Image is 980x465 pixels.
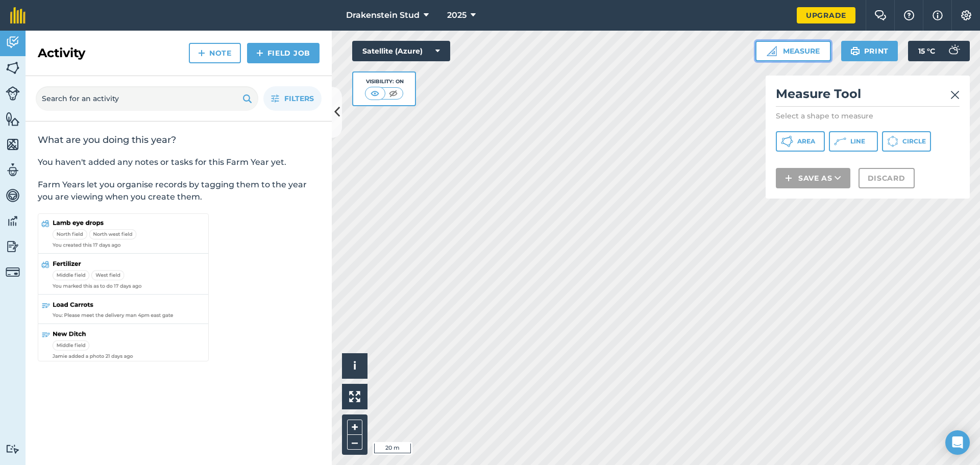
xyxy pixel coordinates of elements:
[349,391,360,402] img: Four arrows, one pointing top left, one top right, one bottom right and the last bottom left
[447,9,467,21] span: 2025
[189,43,241,63] a: Note
[829,131,878,152] button: Line
[256,47,263,59] img: svg+xml;base64,PHN2ZyB4bWxucz0iaHR0cDovL3d3dy53My5vcmcvMjAwMC9zdmciIHdpZHRoPSIxNCIgaGVpZ2h0PSIyNC...
[38,45,85,61] h2: Activity
[903,10,915,20] img: A question mark icon
[263,86,322,111] button: Filters
[874,10,887,20] img: Two speech bubbles overlapping with the left bubble in the forefront
[198,47,205,59] img: svg+xml;base64,PHN2ZyB4bWxucz0iaHR0cDovL3d3dy53My5vcmcvMjAwMC9zdmciIHdpZHRoPSIxNCIgaGVpZ2h0PSIyNC...
[755,41,831,61] button: Measure
[960,10,972,20] img: A cog icon
[776,111,960,121] p: Select a shape to measure
[6,239,20,254] img: svg+xml;base64,PD94bWwgdmVyc2lvbj0iMS4wIiBlbmNvZGluZz0idXRmLTgiPz4KPCEtLSBHZW5lcmF0b3I6IEFkb2JlIE...
[352,41,450,61] button: Satellite (Azure)
[945,430,970,455] div: Open Intercom Messenger
[950,89,960,101] img: svg+xml;base64,PHN2ZyB4bWxucz0iaHR0cDovL3d3dy53My5vcmcvMjAwMC9zdmciIHdpZHRoPSIyMiIgaGVpZ2h0PSIzMC...
[776,168,850,188] button: Save as
[776,86,960,107] h2: Measure Tool
[365,78,404,86] div: Visibility: On
[10,7,26,23] img: fieldmargin Logo
[918,41,935,61] span: 15 ° C
[242,92,252,105] img: svg+xml;base64,PHN2ZyB4bWxucz0iaHR0cDovL3d3dy53My5vcmcvMjAwMC9zdmciIHdpZHRoPSIxOSIgaGVpZ2h0PSIyNC...
[6,60,20,76] img: svg+xml;base64,PHN2ZyB4bWxucz0iaHR0cDovL3d3dy53My5vcmcvMjAwMC9zdmciIHdpZHRoPSI1NiIgaGVpZ2h0PSI2MC...
[38,156,320,168] p: You haven't added any notes or tasks for this Farm Year yet.
[882,131,931,152] button: Circle
[6,188,20,203] img: svg+xml;base64,PD94bWwgdmVyc2lvbj0iMS4wIiBlbmNvZGluZz0idXRmLTgiPz4KPCEtLSBHZW5lcmF0b3I6IEFkb2JlIE...
[347,435,362,450] button: –
[347,420,362,435] button: +
[776,131,825,152] button: Area
[797,7,855,23] a: Upgrade
[841,41,898,61] button: Print
[908,41,970,61] button: 15 °C
[6,111,20,127] img: svg+xml;base64,PHN2ZyB4bWxucz0iaHR0cDovL3d3dy53My5vcmcvMjAwMC9zdmciIHdpZHRoPSI1NiIgaGVpZ2h0PSI2MC...
[247,43,320,63] a: Field Job
[6,86,20,101] img: svg+xml;base64,PD94bWwgdmVyc2lvbj0iMS4wIiBlbmNvZGluZz0idXRmLTgiPz4KPCEtLSBHZW5lcmF0b3I6IEFkb2JlIE...
[284,93,314,104] span: Filters
[353,359,356,372] span: i
[346,9,420,21] span: Drakenstein Stud
[38,179,320,203] p: Farm Years let you organise records by tagging them to the year you are viewing when you create t...
[6,265,20,279] img: svg+xml;base64,PD94bWwgdmVyc2lvbj0iMS4wIiBlbmNvZGluZz0idXRmLTgiPz4KPCEtLSBHZW5lcmF0b3I6IEFkb2JlIE...
[36,86,258,111] input: Search for an activity
[785,172,792,184] img: svg+xml;base64,PHN2ZyB4bWxucz0iaHR0cDovL3d3dy53My5vcmcvMjAwMC9zdmciIHdpZHRoPSIxNCIgaGVpZ2h0PSIyNC...
[6,213,20,229] img: svg+xml;base64,PD94bWwgdmVyc2lvbj0iMS4wIiBlbmNvZGluZz0idXRmLTgiPz4KPCEtLSBHZW5lcmF0b3I6IEFkb2JlIE...
[850,45,860,57] img: svg+xml;base64,PHN2ZyB4bWxucz0iaHR0cDovL3d3dy53My5vcmcvMjAwMC9zdmciIHdpZHRoPSIxOSIgaGVpZ2h0PSIyNC...
[6,162,20,178] img: svg+xml;base64,PD94bWwgdmVyc2lvbj0iMS4wIiBlbmNvZGluZz0idXRmLTgiPz4KPCEtLSBHZW5lcmF0b3I6IEFkb2JlIE...
[6,137,20,152] img: svg+xml;base64,PHN2ZyB4bWxucz0iaHR0cDovL3d3dy53My5vcmcvMjAwMC9zdmciIHdpZHRoPSI1NiIgaGVpZ2h0PSI2MC...
[6,35,20,50] img: svg+xml;base64,PD94bWwgdmVyc2lvbj0iMS4wIiBlbmNvZGluZz0idXRmLTgiPz4KPCEtLSBHZW5lcmF0b3I6IEFkb2JlIE...
[902,137,926,145] span: Circle
[369,88,381,99] img: svg+xml;base64,PHN2ZyB4bWxucz0iaHR0cDovL3d3dy53My5vcmcvMjAwMC9zdmciIHdpZHRoPSI1MCIgaGVpZ2h0PSI0MC...
[859,168,915,188] button: Discard
[797,137,815,145] span: Area
[342,353,367,379] button: i
[38,134,320,146] h2: What are you doing this year?
[6,444,20,454] img: svg+xml;base64,PD94bWwgdmVyc2lvbj0iMS4wIiBlbmNvZGluZz0idXRmLTgiPz4KPCEtLSBHZW5lcmF0b3I6IEFkb2JlIE...
[933,9,943,21] img: svg+xml;base64,PHN2ZyB4bWxucz0iaHR0cDovL3d3dy53My5vcmcvMjAwMC9zdmciIHdpZHRoPSIxNyIgaGVpZ2h0PSIxNy...
[943,41,964,61] img: svg+xml;base64,PD94bWwgdmVyc2lvbj0iMS4wIiBlbmNvZGluZz0idXRmLTgiPz4KPCEtLSBHZW5lcmF0b3I6IEFkb2JlIE...
[767,46,777,56] img: Ruler icon
[387,88,400,99] img: svg+xml;base64,PHN2ZyB4bWxucz0iaHR0cDovL3d3dy53My5vcmcvMjAwMC9zdmciIHdpZHRoPSI1MCIgaGVpZ2h0PSI0MC...
[850,137,865,145] span: Line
